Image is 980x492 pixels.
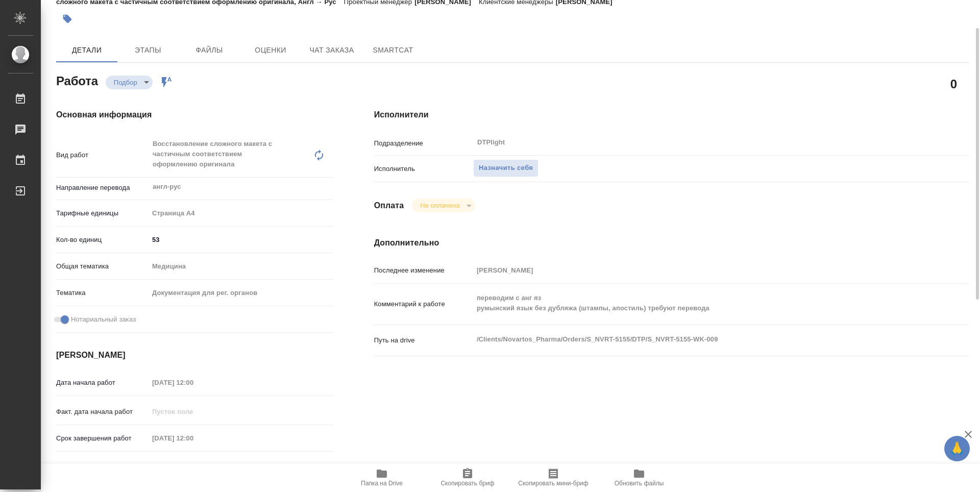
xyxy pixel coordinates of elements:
button: Назначить себя [473,159,538,177]
p: Вид работ [56,150,149,160]
button: Обновить файлы [596,463,682,492]
div: Подбор [412,199,475,212]
textarea: переводим с анг яз румынский язык без дубляжа (штампы, апостиль) требуют перевода [473,289,919,317]
input: Пустое поле [473,263,919,278]
button: 🙏 [944,436,970,461]
input: Пустое поле [149,431,238,446]
span: SmartCat [369,44,418,57]
p: Срок завершения работ [56,433,149,444]
div: Медицина [149,258,333,275]
textarea: /Clients/Novartos_Pharma/Orders/S_NVRT-5155/DTP/S_NVRT-5155-WK-009 [473,331,919,348]
p: Комментарий к работе [374,299,473,309]
p: Общая тематика [56,261,149,272]
input: Пустое поле [149,404,238,419]
span: 🙏 [948,438,966,459]
p: Исполнитель [374,164,473,174]
span: Чат заказа [307,44,356,57]
div: Документация для рег. органов [149,284,333,302]
button: Добавить тэг [56,8,79,30]
input: ✎ Введи что-нибудь [149,232,333,247]
button: Подбор [111,78,140,87]
p: Путь на drive [374,335,473,346]
h2: Работа [56,71,98,89]
p: Кол-во единиц [56,235,149,245]
button: Скопировать бриф [425,463,510,492]
h4: Основная информация [56,109,333,121]
button: Папка на Drive [339,463,425,492]
p: Факт. дата начала работ [56,407,149,417]
div: Подбор [106,76,153,89]
span: Этапы [124,44,173,57]
p: Последнее изменение [374,265,473,276]
h4: Дополнительно [374,237,969,249]
button: Скопировать мини-бриф [510,463,596,492]
p: Тематика [56,288,149,298]
span: Детали [62,44,111,57]
span: Оценки [246,44,295,57]
span: Назначить себя [479,162,533,174]
div: Страница А4 [149,205,333,222]
span: Нотариальный заказ [71,314,136,325]
p: Дата начала работ [56,378,149,388]
span: Папка на Drive [361,480,403,487]
button: Не оплачена [417,201,462,210]
p: Подразделение [374,138,473,149]
span: Обновить файлы [615,480,664,487]
span: Файлы [185,44,234,57]
span: Скопировать бриф [440,480,494,487]
p: Направление перевода [56,183,149,193]
p: Тарифные единицы [56,208,149,218]
h4: Оплата [374,200,404,212]
h4: Исполнители [374,109,969,121]
h4: [PERSON_NAME] [56,349,333,361]
input: Пустое поле [149,375,238,390]
h2: 0 [950,75,957,92]
span: Скопировать мини-бриф [518,480,588,487]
